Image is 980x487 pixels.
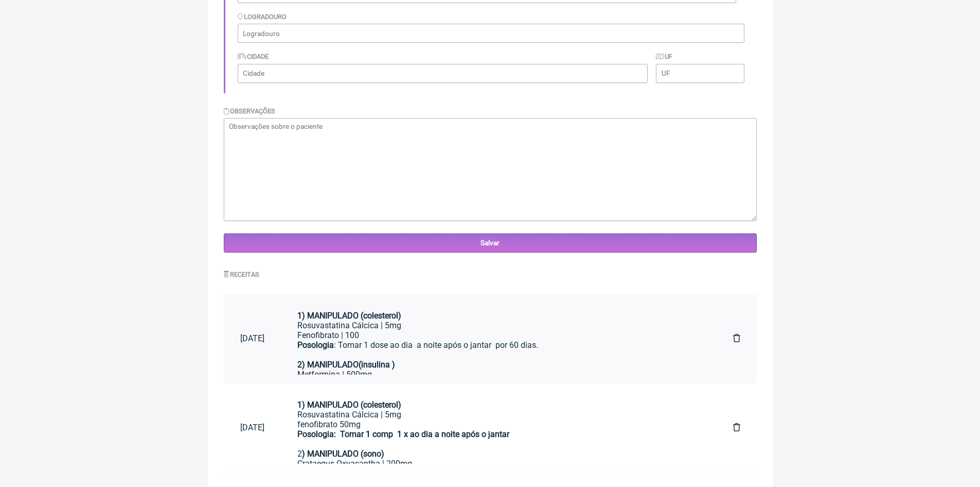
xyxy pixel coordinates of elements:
div: : Tomar 1 dose ao dia a noite após o jantar por 60 dias. [297,340,700,360]
div: 2 [297,449,700,459]
strong: 2) MANIPULADO(insulina ) [297,360,395,370]
strong: Posologia [297,340,334,350]
strong: 1) MANIPULADO (colesterol) [297,400,401,410]
label: Cidade [238,53,269,60]
a: 1) MANIPULADO (colesterol)Rosuvastatina Cálcica | 5mgFenofibrato | 100Posologia: Tomar 1 dose ao ... [281,303,717,375]
label: Logradouro [238,13,287,21]
div: Crataegus Oxyacantha | 200mg [297,459,700,468]
div: Rosuvastatina Cálcica | 5mg fenofibrato 50mg [297,410,700,429]
div: Rosuvastatina Cálcica | 5mg [297,321,700,330]
label: Receitas [224,271,260,278]
a: [DATE] [224,325,281,351]
input: Salvar [224,233,757,253]
strong: Posologia: Tomar 1 comp 1 x ao dia a noite após o jantar [297,429,509,439]
label: Observações [224,107,276,115]
input: Logradouro [238,24,744,43]
label: UF [656,53,672,60]
strong: ) MANIPULADO (sono) [302,449,384,459]
div: Fenofibrato | 100 [297,330,700,340]
strong: 1) MANIPULADO (colesterol) [297,311,401,321]
div: Metformina | 500mg [297,370,700,379]
a: [DATE] [224,414,281,441]
input: UF [656,64,744,83]
input: Cidade [238,64,648,83]
a: 1) MANIPULADO (colesterol)Rosuvastatina Cálcica | 5mgfenofibrato 50mgPosologia: Tomar 1 comp 1 x ... [281,392,717,464]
